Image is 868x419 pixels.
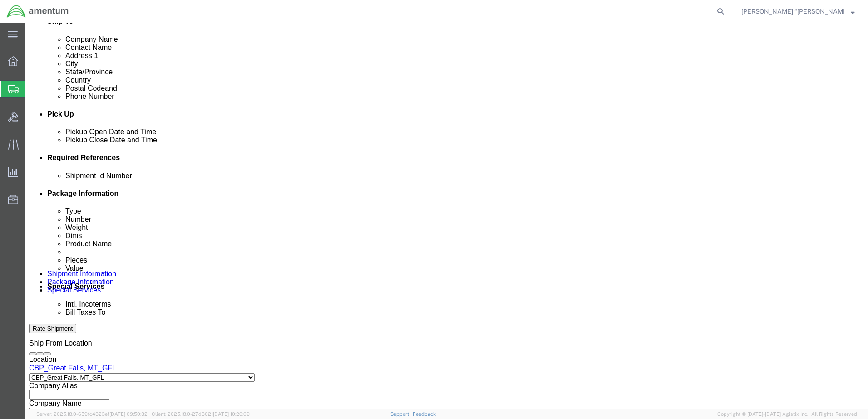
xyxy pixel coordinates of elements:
button: [PERSON_NAME] “[PERSON_NAME]” [PERSON_NAME] [741,6,855,17]
span: Copyright © [DATE]-[DATE] Agistix Inc., All Rights Reserved [717,410,857,418]
a: Feedback [413,411,436,417]
span: Client: 2025.18.0-27d3021 [152,411,250,417]
span: Courtney “Levi” Rabel [741,6,844,16]
span: [DATE] 09:50:32 [109,411,148,417]
span: [DATE] 10:20:09 [213,411,250,417]
span: Server: 2025.18.0-659fc4323ef [36,411,148,417]
iframe: FS Legacy Container [25,23,868,409]
a: Support [390,411,413,417]
img: logo [6,5,69,18]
